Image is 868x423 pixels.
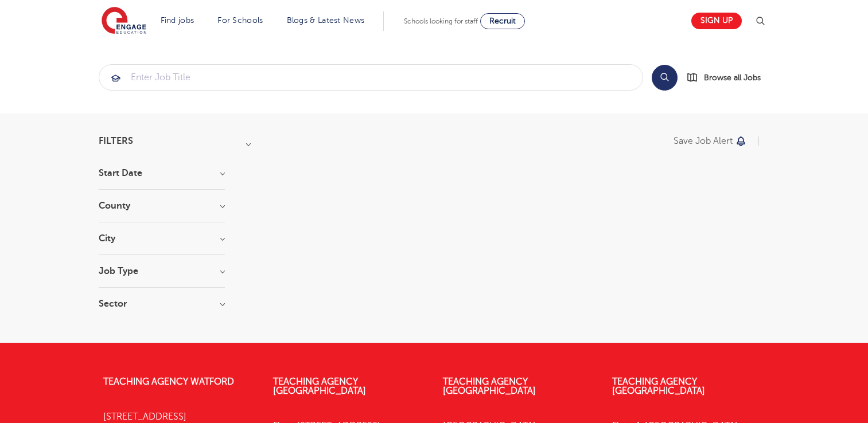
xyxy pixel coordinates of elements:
h3: County [99,201,225,210]
p: Save job alert [674,136,733,146]
a: Blogs & Latest News [287,16,365,25]
a: Teaching Agency [GEOGRAPHIC_DATA] [443,377,536,396]
div: Submit [99,64,643,91]
a: Sign up [691,13,742,29]
a: Teaching Agency [GEOGRAPHIC_DATA] [612,377,705,396]
a: Browse all Jobs [687,71,770,84]
button: Save job alert [674,136,748,146]
span: Recruit [489,17,516,25]
span: Filters [99,136,133,146]
a: Recruit [480,13,525,29]
a: Find jobs [161,16,194,25]
a: Teaching Agency Watford [103,377,234,387]
h3: City [99,234,225,243]
h3: Sector [99,299,225,308]
span: Schools looking for staff [404,17,478,25]
img: Engage Education [102,7,146,36]
input: Submit [99,65,643,90]
a: Teaching Agency [GEOGRAPHIC_DATA] [273,377,366,396]
button: Search [652,65,678,91]
span: Browse all Jobs [704,71,761,84]
h3: Job Type [99,267,225,276]
a: For Schools [217,16,263,25]
h3: Start Date [99,169,225,178]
